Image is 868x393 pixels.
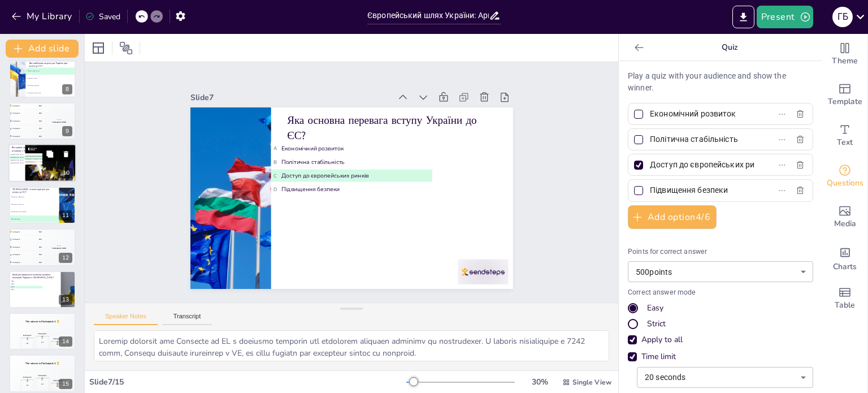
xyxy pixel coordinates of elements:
[26,85,27,86] span: C
[641,334,683,346] div: Apply to all
[12,135,20,137] span: Participant 5
[274,172,429,180] span: Доступ до європейських ринків
[822,156,867,197] div: Get real-time input from your audience
[62,126,72,136] div: 9
[9,102,76,140] div: https://cdn.sendsteps.com/images/logo/sendsteps_logo_white.pnghttps://cdn.sendsteps.com/images/lo...
[833,261,857,273] span: Charts
[39,135,42,137] span: 100
[10,218,10,219] span: D
[10,283,42,285] span: 2004
[8,144,76,183] div: https://cdn.sendsteps.com/images/logo/sendsteps_logo_white.pnghttps://cdn.sendsteps.com/images/lo...
[10,239,12,241] span: silver
[10,196,59,198] span: Політична стабільність
[59,169,73,179] div: 10
[367,7,489,24] input: Insert title
[6,40,79,58] button: Add slide
[9,271,76,308] div: https://cdn.sendsteps.com/images/logo/sendsteps_logo_white.pnghttps://cdn.sendsteps.com/images/lo...
[274,185,429,193] span: Підвищення безпеки
[827,177,863,189] span: Questions
[9,160,10,162] span: C
[26,343,28,344] div: 400
[628,303,813,314] div: Easy
[39,231,42,234] span: 500
[628,70,813,94] p: Play a quiz with your audience and show the winner.
[10,231,12,234] span: gold
[628,205,717,229] button: Add option4/6
[274,186,277,193] span: D
[53,379,62,382] div: Participant 3
[10,280,10,282] span: A
[647,303,663,314] div: Easy
[9,228,76,266] div: https://cdn.sendsteps.com/images/logo/sendsteps_logo_white.pnghttps://cdn.sendsteps.com/images/lo...
[59,148,73,161] button: Delete Slide
[12,247,20,248] span: Participant 3
[641,351,676,362] div: Time limit
[41,383,44,385] div: 500
[650,131,755,148] input: Option 2
[274,172,277,179] span: C
[41,336,44,338] div: 🥇
[650,182,755,198] input: Option 4
[12,273,56,279] p: Який рік вважається початком активної інтеграції України в [GEOGRAPHIC_DATA]?
[9,61,76,98] div: https://cdn.sendsteps.com/images/logo/sendsteps_logo_white.pnghttps://cdn.sendsteps.com/images/lo...
[837,136,853,149] span: Text
[287,113,497,143] p: Яка основна перевага вступу України до ЄС?
[10,286,42,288] span: 2014
[39,113,42,115] span: 400
[832,6,853,28] button: Г Б
[12,261,20,263] span: Participant 5
[822,34,867,75] div: Change the overall theme
[9,313,76,350] div: 14
[9,362,76,366] h4: The winner is Participant 1 🏆
[12,231,20,233] span: Participant 1
[39,120,42,122] span: 300
[12,113,20,114] span: Participant 2
[53,338,62,340] div: Participant 3
[274,145,277,152] span: A
[63,247,66,249] span: 500
[12,128,20,129] span: Participant 4
[89,39,107,57] div: Layout
[12,105,20,107] span: Participant 1
[732,6,754,28] button: Export to PowerPoint
[23,334,32,336] div: Participant 2
[190,92,391,103] div: Slide 7
[828,96,862,108] span: Template
[10,283,10,284] span: B
[822,75,867,115] div: Add ready made slides
[57,386,59,388] div: 300
[9,187,76,224] div: https://cdn.sendsteps.com/images/logo/sendsteps_logo_white.pnghttps://cdn.sendsteps.com/images/lo...
[52,245,66,247] div: Top scorer
[39,105,42,107] span: 500
[9,163,10,165] span: D
[628,288,813,298] p: Correct answer mode
[10,112,12,115] span: silver
[10,120,12,123] span: bronze
[835,299,855,312] span: Table
[85,11,120,22] div: Saved
[628,351,813,362] div: Time limit
[10,261,11,264] div: 5
[26,85,75,87] span: Економічні виклики
[10,211,10,212] span: C
[26,70,75,72] span: Втрата суверенітету
[59,295,72,305] div: 13
[38,375,46,377] div: Participant 1
[10,280,42,282] span: 1991
[572,378,611,387] span: Single View
[834,218,856,230] span: Media
[10,204,59,205] span: Економічна готовність
[274,158,429,166] span: Політична стабільність
[52,119,66,120] div: Top scorer
[39,247,42,249] span: 300
[9,163,42,165] span: [GEOGRAPHIC_DATA]
[119,41,133,55] span: Position
[650,106,755,122] input: Option 1
[9,157,42,159] span: [GEOGRAPHIC_DATA]
[9,160,42,162] span: [GEOGRAPHIC_DATA]
[10,135,11,138] div: 5
[10,218,59,220] span: Всі вищезгадані
[650,157,755,173] input: Option 3
[39,261,42,264] span: 100
[9,320,76,323] h4: The winner is Participant 1 🏆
